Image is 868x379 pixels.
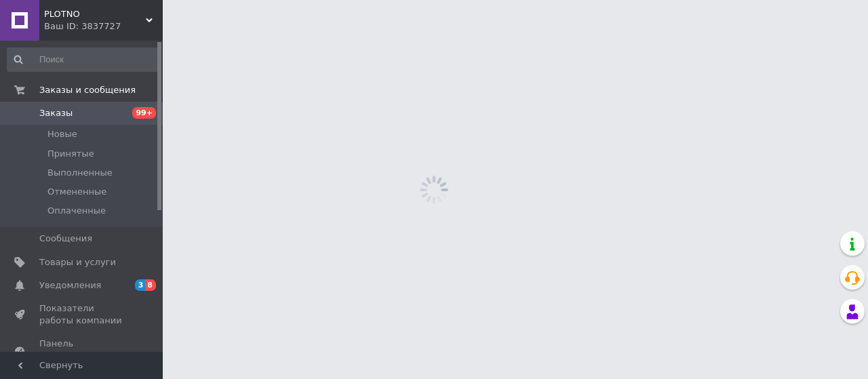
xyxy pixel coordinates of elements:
[47,186,106,198] span: Отмененные
[39,107,73,119] span: Заказы
[39,279,101,292] span: Уведомления
[44,20,163,33] div: Ваш ID: 3837727
[39,233,92,245] span: Сообщения
[39,256,116,268] span: Товары и услуги
[47,128,77,140] span: Новые
[132,107,156,119] span: 99+
[39,338,125,362] span: Панель управления
[39,84,136,96] span: Заказы и сообщения
[135,279,146,291] span: 3
[47,205,106,217] span: Оплаченные
[145,279,156,291] span: 8
[44,8,146,20] span: PLOTNO
[47,148,94,160] span: Принятые
[7,47,160,72] input: Поиск
[47,167,113,179] span: Выполненные
[39,302,125,327] span: Показатели работы компании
